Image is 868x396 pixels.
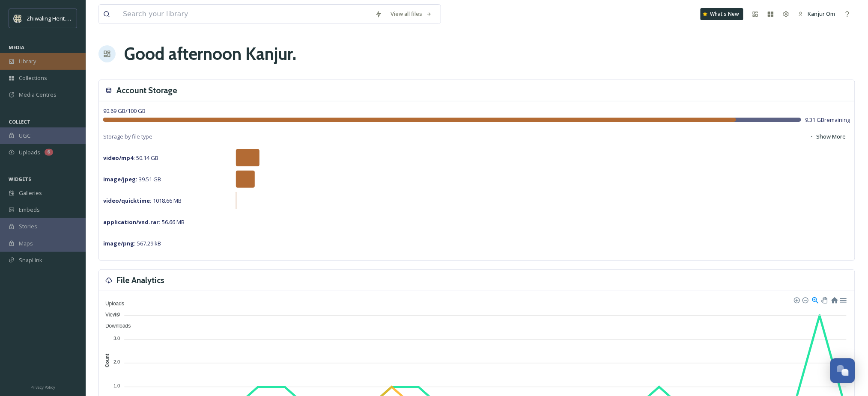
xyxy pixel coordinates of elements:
span: Views [99,312,119,318]
span: MEDIA [9,44,24,50]
span: SnapLink [19,256,42,264]
strong: image/jpeg : [103,175,137,183]
strong: image/png : [103,239,136,247]
span: 39.51 GB [103,175,161,183]
a: What's New [701,8,743,20]
tspan: 1.0 [113,383,120,388]
span: 1018.66 MB [103,197,182,204]
span: Media Centres [19,91,57,99]
span: Maps [19,239,33,248]
span: Privacy Policy [30,384,55,390]
a: Kanjur Om [794,6,840,22]
strong: video/quicktime : [103,197,152,204]
span: 9.31 GB remaining [805,116,850,124]
span: Kanjur Om [808,10,835,18]
input: Search your library [119,5,371,24]
button: Open Chat [830,358,855,383]
h3: Account Storage [116,84,177,97]
span: Library [19,57,36,65]
div: Reset Zoom [831,296,838,303]
span: Uploads [99,301,124,307]
a: View all files [386,6,436,22]
span: Zhiwaling Heritage [27,14,74,22]
tspan: 2.0 [113,360,120,365]
span: COLLECT [9,118,30,125]
span: Stories [19,222,37,231]
div: Panning [821,297,826,302]
span: 567.29 kB [103,239,161,247]
span: 50.14 GB [103,154,158,162]
span: Collections [19,74,47,82]
div: Zoom Out [802,297,808,303]
span: Downloads [99,323,131,329]
strong: application/vnd.rar : [103,218,161,226]
span: Galleries [19,189,42,197]
a: Privacy Policy [30,381,55,392]
span: Uploads [19,148,40,157]
tspan: 3.0 [113,336,120,341]
span: Storage by file type [103,133,152,141]
span: WIDGETS [9,176,31,182]
h1: Good afternoon Kanjur . [124,41,296,67]
div: Menu [839,296,847,303]
span: UGC [19,132,30,140]
span: 90.69 GB / 100 GB [103,107,146,115]
h3: File Analytics [116,274,164,287]
span: 56.66 MB [103,218,185,226]
img: Screenshot%202025-04-29%20at%2011.05.50.png [14,14,22,23]
tspan: 4.0 [113,312,120,317]
div: Zoom In [793,297,799,303]
text: Count [104,354,110,367]
div: 6 [45,149,53,156]
button: Show More [805,128,850,145]
span: Embeds [19,206,40,214]
strong: video/mp4 : [103,154,135,162]
div: Selection Zoom [811,296,819,303]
